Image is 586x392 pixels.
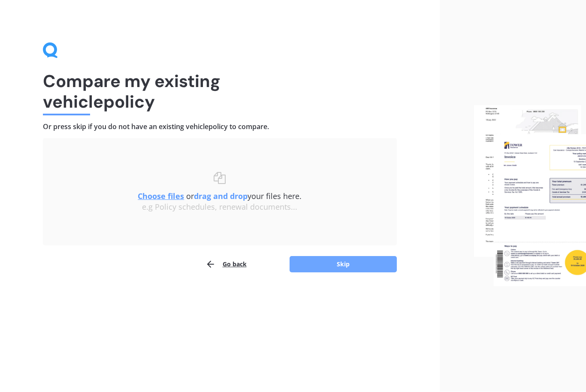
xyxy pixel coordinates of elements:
button: Skip [290,256,397,273]
b: drag and drop [194,191,248,202]
span: or your files here. [138,191,302,202]
h4: Or press skip if you do not have an existing vehicle policy to compare. [43,123,397,132]
u: Choose files [138,191,184,202]
h1: Compare my existing vehicle policy [43,71,397,112]
div: e.g Policy schedules, renewal documents... [60,203,380,212]
button: Go back [205,256,247,273]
